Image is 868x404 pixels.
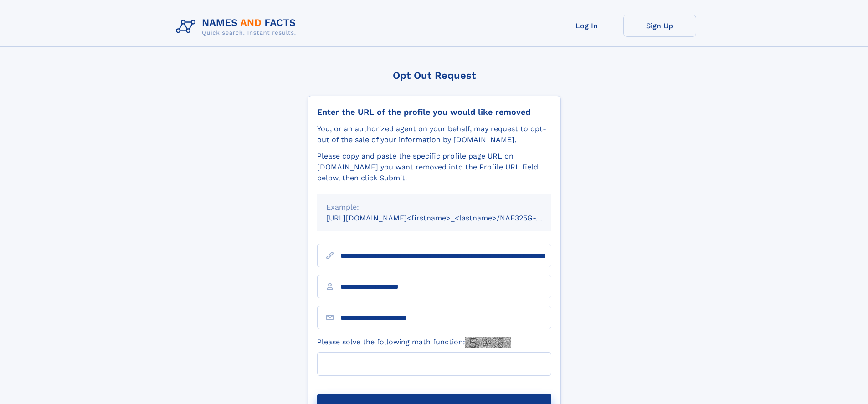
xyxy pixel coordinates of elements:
a: Log In [550,15,623,37]
div: Example: [326,202,542,213]
div: You, or an authorized agent on your behalf, may request to opt-out of the sale of your informatio... [317,123,551,145]
div: Please copy and paste the specific profile page URL on [DOMAIN_NAME] you want removed into the Pr... [317,151,551,184]
img: Logo Names and Facts [172,15,303,39]
a: Sign Up [623,15,696,37]
small: [URL][DOMAIN_NAME]<firstname>_<lastname>/NAF325G-xxxxxxxx [326,214,569,222]
label: Please solve the following math function: [317,337,511,348]
div: Opt Out Request [308,70,561,81]
div: Enter the URL of the profile you would like removed [317,107,551,117]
